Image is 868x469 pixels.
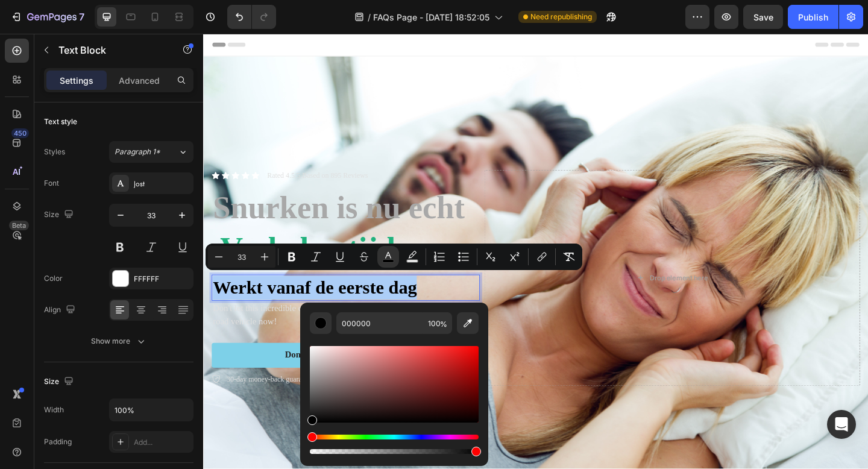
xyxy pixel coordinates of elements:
[44,178,59,189] div: Font
[115,146,160,157] span: Paragraph 1*
[134,178,190,189] div: Jost
[91,335,147,347] div: Show more
[109,141,193,163] button: Paragraph 1*
[79,10,84,24] p: 7
[44,374,76,390] div: Size
[9,336,232,364] button: Don’t Miss Out
[10,292,300,321] p: Don't let this incredible opportunity slip away! Own the ultimate RC off-road vehicle now!
[440,318,447,331] span: %
[44,146,65,157] div: Styles
[310,435,479,439] div: Hue
[10,170,285,208] span: Snurken is nu echt
[206,244,582,270] div: Editor contextual toolbar
[485,261,549,271] div: Drop element here
[60,74,93,87] p: Settings
[10,167,300,256] p: ⁠⁠⁠⁠⁠⁠⁠
[9,221,29,230] div: Beta
[9,262,301,291] div: Rich Text Editor. Editing area: main
[336,312,423,334] input: E.g FFFFFF
[44,273,63,284] div: Color
[373,11,489,24] span: FAQs Page - [DATE] 18:52:05
[227,5,276,29] div: Undo/Redo
[753,12,773,22] span: Save
[89,344,153,356] div: Don’t Miss Out
[11,128,29,138] div: 450
[18,215,209,253] span: Verleden tijd
[827,410,856,439] div: Open Intercom Messenger
[44,436,72,447] div: Padding
[5,5,90,29] button: 7
[44,302,78,318] div: Align
[9,166,301,257] h2: Rich Text Editor. Editing area: main
[743,5,783,29] button: Save
[44,404,64,415] div: Width
[58,43,161,57] p: Text Block
[788,5,838,29] button: Publish
[110,399,193,421] input: Auto
[798,11,828,24] div: Publish
[530,11,592,22] span: Need republishing
[44,116,77,127] div: Text style
[119,74,160,87] p: Advanced
[25,370,149,382] p: 30-day money-back guarantee included
[44,330,193,352] button: Show more
[69,150,179,160] p: Rated 4.5/5 Based on 895 Reviews
[134,274,190,285] div: FFFFFF
[44,207,76,223] div: Size
[368,11,371,24] span: /
[134,437,190,448] div: Add...
[10,265,232,287] span: Werkt vanaf de eerste dag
